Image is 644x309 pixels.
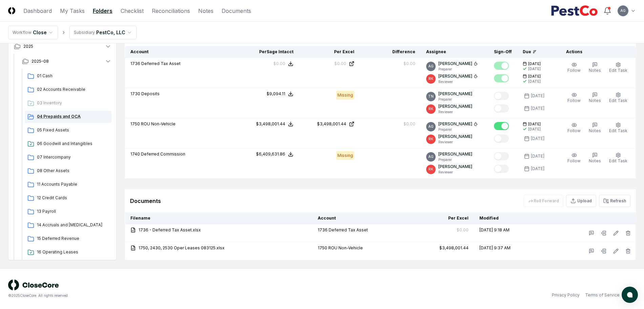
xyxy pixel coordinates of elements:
[222,7,251,15] a: Documents
[438,61,472,67] p: [PERSON_NAME]
[438,109,472,115] p: Reviewer
[141,121,175,126] span: ROU Non-Vehicle
[429,76,433,81] span: RK
[267,91,293,97] button: $9,094.11
[552,292,580,298] a: Privacy Policy
[37,208,109,214] span: 13 Payroll
[438,151,472,157] p: [PERSON_NAME]
[299,46,360,58] th: Per Excel
[37,154,109,160] span: 07 Intercompany
[23,43,33,49] span: 2025
[403,61,415,67] div: $0.00
[528,74,541,79] span: [DATE]
[438,133,472,140] p: [PERSON_NAME]
[494,104,509,112] button: Mark complete
[528,127,541,132] div: [DATE]
[428,124,434,129] span: AG
[585,292,620,298] a: Terms of Service
[25,70,111,82] a: 01 Cash
[474,212,543,224] th: Modified
[74,29,95,36] div: Subsidiary
[531,93,544,99] div: [DATE]
[130,245,307,251] a: 1750, 2430, 2530 Oper Leases 083125.xlsx
[130,49,233,55] div: Account
[566,121,582,135] button: Follow
[37,127,109,133] span: 05 Fixed Assets
[37,235,109,242] span: 15 Deferred Revenue
[336,91,354,100] div: Missing
[25,151,111,164] a: 07 Intercompany
[25,219,111,231] a: 14 Accruals and [MEDICAL_DATA]
[130,61,140,66] span: 1736
[589,98,601,103] span: Notes
[25,233,111,245] a: 15 Deferred Revenue
[608,151,629,165] button: Edit Task
[608,91,629,105] button: Edit Task
[494,152,509,160] button: Mark complete
[609,158,627,163] span: Edit Task
[17,54,117,69] button: 2025-08
[256,151,293,157] button: $6,409,631.86
[561,49,630,55] div: Actions
[32,58,49,64] span: 2025-08
[523,49,550,55] div: Due
[130,151,140,157] span: 1740
[37,114,109,120] span: 04 Prepaids and OCA
[438,91,472,97] p: [PERSON_NAME]
[304,121,354,127] a: $3,498,001.44
[25,246,111,259] a: 16 Operating Leases
[439,245,469,251] div: $3,498,001.44
[23,7,52,15] a: Dashboard
[438,140,472,145] p: Reviewer
[531,153,544,159] div: [DATE]
[25,179,111,191] a: 11 Accounts Payable
[130,197,161,205] div: Documents
[587,151,602,165] button: Notes
[429,137,433,142] span: RK
[589,128,601,133] span: Notes
[429,167,433,172] span: RK
[273,61,293,67] button: $0.00
[489,46,517,58] th: Sign-Off
[567,128,581,133] span: Follow
[37,141,109,147] span: 06 Goodwill and Intangibles
[60,7,85,15] a: My Tasks
[528,79,541,84] div: [DATE]
[566,61,582,75] button: Follow
[403,121,415,127] div: $0.00
[334,61,346,67] div: $0.00
[141,61,181,66] span: Deferred Tax Asset
[421,46,489,58] th: Assignee
[438,121,472,127] p: [PERSON_NAME]
[8,280,59,290] img: logo
[438,67,478,72] p: Preparer
[130,121,140,126] span: 1750
[256,121,293,127] button: $3,498,001.44
[93,7,112,15] a: Folders
[438,164,472,170] p: [PERSON_NAME]
[25,192,111,204] a: 12 Credit Cards
[312,212,413,224] th: Account
[438,157,472,162] p: Preparer
[567,158,581,163] span: Follow
[457,227,469,233] div: $0.00
[318,245,408,251] div: 1750 ROU Non-Vehicle
[37,168,109,174] span: 08 Other Assets
[360,46,421,58] th: Difference
[528,122,541,127] span: [DATE]
[8,26,137,39] nav: breadcrumb
[622,287,638,303] button: atlas-launcher
[587,61,602,75] button: Notes
[413,212,474,224] th: Per Excel
[25,165,111,177] a: 08 Other Assets
[429,106,433,111] span: RK
[531,136,544,142] div: [DATE]
[428,64,434,69] span: AG
[121,7,144,15] a: Checklist
[531,105,544,111] div: [DATE]
[336,151,354,160] div: Missing
[617,5,629,17] button: AG
[25,206,111,218] a: 13 Payroll
[152,7,190,15] a: Reconciliations
[438,97,472,102] p: Preparer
